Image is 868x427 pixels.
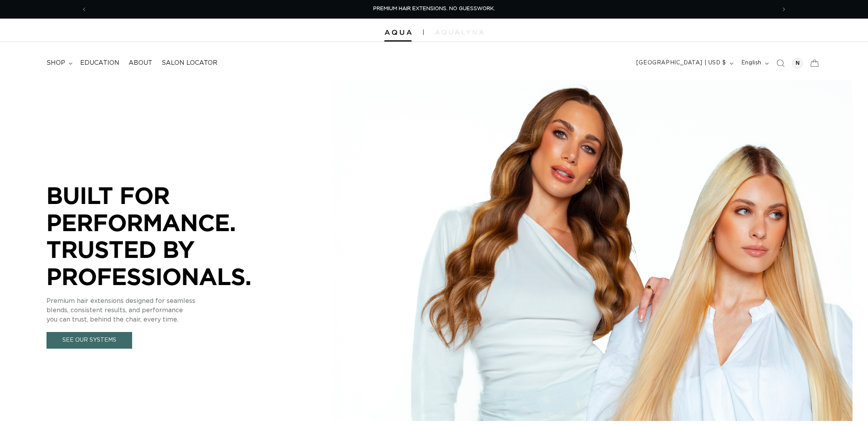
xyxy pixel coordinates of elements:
img: aqualyna.com [435,30,484,35]
button: English [737,56,772,71]
p: BUILT FOR PERFORMANCE. TRUSTED BY PROFESSIONALS. [46,182,279,290]
span: English [741,59,761,67]
span: About [129,59,152,67]
button: Next announcement [775,2,792,17]
button: Previous announcement [76,2,93,17]
span: PREMIUM HAIR EXTENSIONS. NO GUESSWORK. [373,6,495,11]
summary: shop [42,54,76,72]
span: Education [80,59,119,67]
a: See Our Systems [46,332,132,349]
p: Premium hair extensions designed for seamless blends, consistent results, and performance you can... [46,296,279,324]
span: Salon Locator [162,59,217,67]
a: Education [76,54,124,72]
summary: Search [772,55,789,72]
button: [GEOGRAPHIC_DATA] | USD $ [632,56,737,71]
a: Salon Locator [157,54,222,72]
span: [GEOGRAPHIC_DATA] | USD $ [636,59,726,67]
span: shop [46,59,65,67]
img: Aqua Hair Extensions [384,30,412,35]
a: About [124,54,157,72]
